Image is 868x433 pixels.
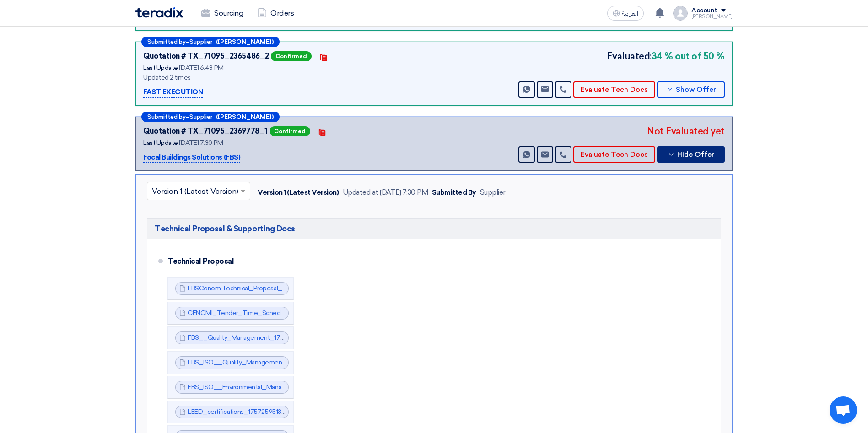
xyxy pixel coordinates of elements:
b: ([PERSON_NAME]) [216,39,274,45]
a: Sourcing [194,3,250,23]
div: Quotation # TX_71095_2365486_2 [143,51,269,62]
span: Hide Offer [677,151,714,158]
b: 34 % out of 50 % [652,49,725,63]
span: Submitted by [147,39,186,45]
a: CENOMI_Tender_Time_Schedule__1757259487242.pdf [188,309,356,317]
span: Submitted by [147,114,186,120]
div: – [141,37,280,47]
a: FBSCenomiTechnical_Proposal_1757259459379.pdf [188,284,340,292]
div: Account [691,7,717,15]
a: Orders [250,3,301,23]
a: FBS_ISO__Environmental_Management_System_1757259506520.pdf [188,383,393,391]
div: [PERSON_NAME] [691,14,733,19]
div: Quotation # TX_71095_2369778_1 [143,126,268,137]
a: FBS__Quality_Management_1757259495614.pdf [188,334,331,342]
span: [DATE] 7:30 PM [179,139,223,147]
div: Open chat [830,396,857,424]
b: ([PERSON_NAME]) [216,114,274,120]
div: Updated 2 times [143,73,372,82]
div: Supplier [480,187,506,198]
span: Supplier [189,39,212,45]
span: العربية [622,11,638,17]
img: Teradix logo [135,7,183,18]
div: Evaluated: [607,49,725,63]
span: Technical Proposal & Supporting Docs [155,223,295,234]
div: Version 1 (Latest Version) [258,187,339,198]
button: Hide Offer [657,146,725,163]
p: Focal Buildings Solutions (FBS) [143,152,240,163]
div: Not Evaluated yet [647,124,725,138]
span: Confirmed [271,51,312,61]
span: Last Update [143,64,178,72]
div: Submitted By [432,187,476,198]
a: LEED_certifications_1757259513713.pdf [188,408,302,416]
div: – [141,112,280,122]
button: Evaluate Tech Docs [573,81,655,98]
p: FAST EXECUTION [143,87,203,98]
div: Updated at [DATE] 7:30 PM [343,187,428,198]
span: Supplier [189,114,212,120]
span: Show Offer [676,86,716,93]
span: [DATE] 6:43 PM [179,64,223,72]
div: Technical Proposal [167,251,706,273]
button: العربية [607,6,644,21]
span: Confirmed [270,126,310,136]
button: Evaluate Tech Docs [573,146,655,163]
img: profile_test.png [673,6,688,21]
span: Last Update [143,139,178,147]
button: Show Offer [657,81,725,98]
a: FBS_ISO__Quality_Management_System_1757259500576.pdf [188,358,373,366]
